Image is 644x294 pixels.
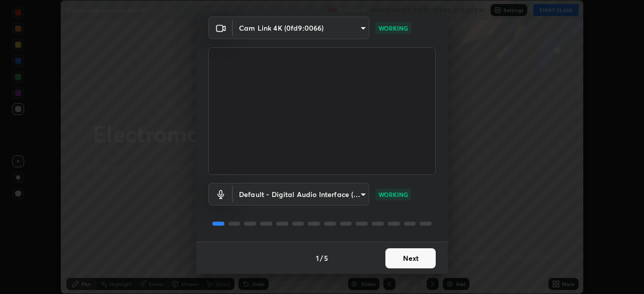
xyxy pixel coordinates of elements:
p: WORKING [378,24,408,33]
h4: 5 [324,253,328,263]
div: Cam Link 4K (0fd9:0066) [233,17,369,39]
div: Cam Link 4K (0fd9:0066) [233,183,369,206]
h4: 1 [316,253,319,263]
h4: / [320,253,323,263]
p: WORKING [378,190,408,199]
button: Next [385,248,436,268]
